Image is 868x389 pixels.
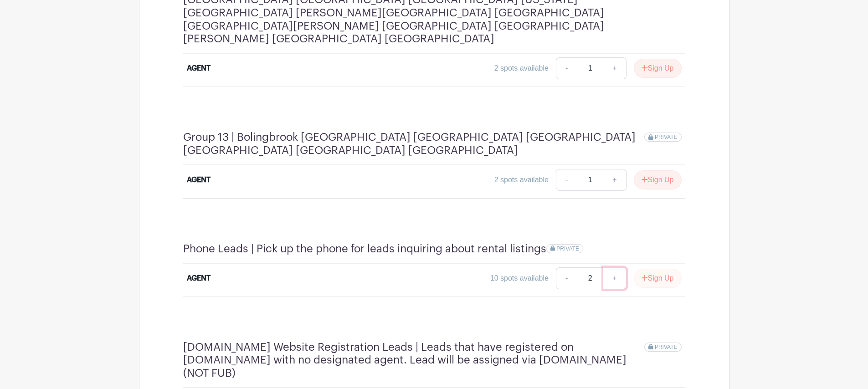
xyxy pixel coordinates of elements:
div: 2 spots available [494,174,549,185]
a: - [556,267,577,289]
button: Sign Up [634,59,682,78]
h4: Group 13 | Bolingbrook [GEOGRAPHIC_DATA] [GEOGRAPHIC_DATA] [GEOGRAPHIC_DATA] [GEOGRAPHIC_DATA] [G... [183,131,645,157]
div: AGENT [187,174,211,185]
h4: Phone Leads | Pick up the phone for leads inquiring about rental listings [183,242,546,256]
div: AGENT [187,273,211,284]
span: PRIVATE [655,344,678,350]
button: Sign Up [634,269,682,288]
div: AGENT [187,63,211,74]
a: - [556,169,577,191]
a: + [603,57,626,79]
span: PRIVATE [655,134,678,140]
a: + [603,267,626,289]
div: 10 spots available [490,273,549,284]
button: Sign Up [634,170,682,189]
h4: [DOMAIN_NAME] Website Registration Leads | Leads that have registered on [DOMAIN_NAME] with no de... [183,341,645,380]
div: 2 spots available [494,63,549,74]
span: PRIVATE [556,246,579,252]
a: - [556,57,577,79]
a: + [603,169,626,191]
